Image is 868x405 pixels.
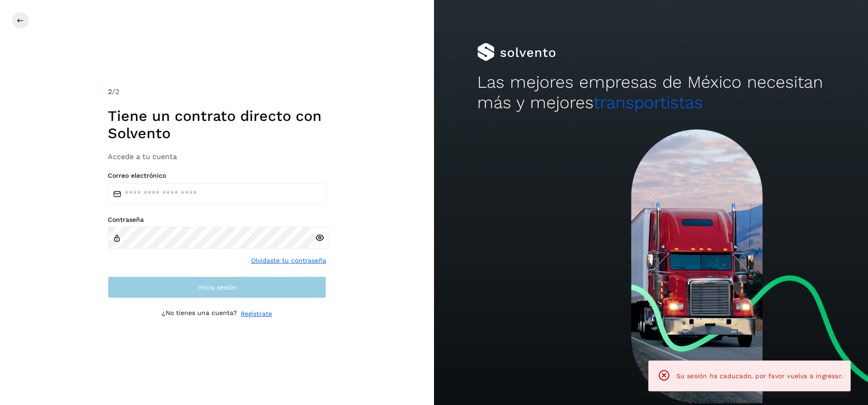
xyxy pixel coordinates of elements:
label: Contraseña [108,216,326,224]
h1: Tiene un contrato directo con Solvento [108,107,326,142]
span: transportistas [594,93,703,112]
span: Inicia sesión [198,284,237,290]
span: Su sesión ha caducado, por favor vuelva a ingresar. [676,372,843,380]
div: /2 [108,86,326,97]
span: 2 [108,87,112,96]
h3: Accede a tu cuenta [108,152,326,161]
h2: Las mejores empresas de México necesitan más y mejores [477,72,824,113]
a: Regístrate [241,309,272,319]
a: Olvidaste tu contraseña [251,256,326,265]
label: Correo electrónico [108,172,326,180]
button: Inicia sesión [108,276,326,298]
p: ¿No tienes una cuenta? [162,309,237,319]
